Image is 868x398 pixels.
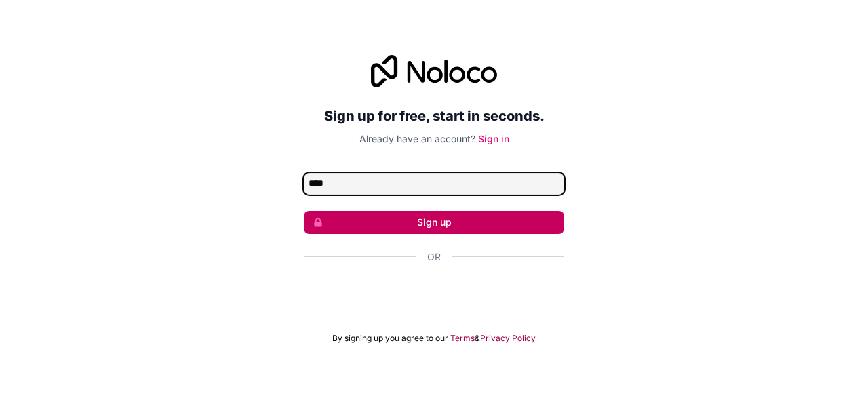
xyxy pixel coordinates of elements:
[427,250,441,264] span: Or
[304,279,564,309] div: Login dengan Google. Dibuka di tab baru
[450,333,475,344] a: Terms
[297,279,571,309] iframe: Tombol Login dengan Google
[332,333,448,344] span: By signing up you agree to our
[478,133,509,144] a: Sign in
[480,333,536,344] a: Privacy Policy
[304,104,564,128] h2: Sign up for free, start in seconds.
[304,173,564,195] input: Email address
[475,333,480,344] span: &
[359,133,475,144] span: Already have an account?
[304,211,564,234] button: Sign up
